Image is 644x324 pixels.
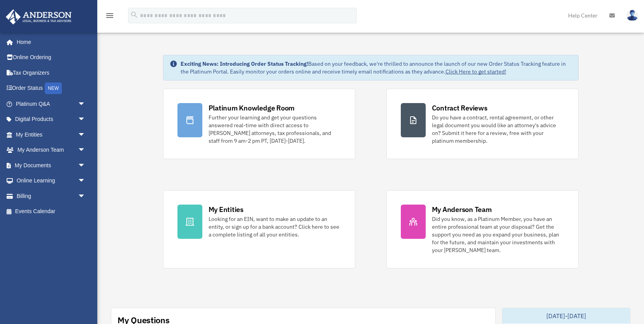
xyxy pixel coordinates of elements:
div: Did you know, as a Platinum Member, you have an entire professional team at your disposal? Get th... [432,215,564,254]
div: Looking for an EIN, want to make an update to an entity, or sign up for a bank account? Click her... [209,215,341,238]
a: Platinum Knowledge Room Further your learning and get your questions answered real-time with dire... [163,89,355,159]
a: My Anderson Teamarrow_drop_down [5,142,97,158]
div: My Anderson Team [432,205,492,214]
span: arrow_drop_down [78,158,93,173]
strong: Exciting News: Introducing Order Status Tracking! [181,60,308,67]
a: Online Ordering [5,50,97,65]
span: arrow_drop_down [78,173,93,189]
span: arrow_drop_down [78,188,93,204]
a: My Documentsarrow_drop_down [5,158,97,173]
a: Events Calendar [5,204,97,219]
a: Order StatusNEW [5,81,97,96]
span: arrow_drop_down [78,112,93,128]
div: Contract Reviews [432,103,488,113]
a: Billingarrow_drop_down [5,188,97,204]
a: Tax Organizers [5,65,97,81]
a: My Anderson Team Did you know, as a Platinum Member, you have an entire professional team at your... [386,190,579,268]
span: arrow_drop_down [78,127,93,143]
div: Based on your feedback, we're thrilled to announce the launch of our new Order Status Tracking fe... [181,60,572,75]
a: Online Learningarrow_drop_down [5,173,97,189]
div: Do you have a contract, rental agreement, or other legal document you would like an attorney's ad... [432,114,564,145]
div: NEW [45,82,62,94]
img: Anderson Advisors Platinum Portal [4,9,74,25]
div: Further your learning and get your questions answered real-time with direct access to [PERSON_NAM... [209,114,341,145]
a: menu [105,14,114,20]
a: Home [5,34,93,50]
div: Platinum Knowledge Room [209,103,295,113]
a: Click Here to get started! [446,68,506,75]
a: Digital Productsarrow_drop_down [5,112,97,127]
i: search [130,11,139,19]
i: menu [105,11,114,20]
a: My Entitiesarrow_drop_down [5,127,97,142]
a: My Entities Looking for an EIN, want to make an update to an entity, or sign up for a bank accoun... [163,190,355,268]
span: arrow_drop_down [78,142,93,158]
div: [DATE]-[DATE] [502,308,630,324]
a: Contract Reviews Do you have a contract, rental agreement, or other legal document you would like... [386,89,579,159]
div: My Entities [209,205,244,214]
span: arrow_drop_down [78,96,93,112]
a: Platinum Q&Aarrow_drop_down [5,96,97,112]
img: User Pic [626,10,638,21]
